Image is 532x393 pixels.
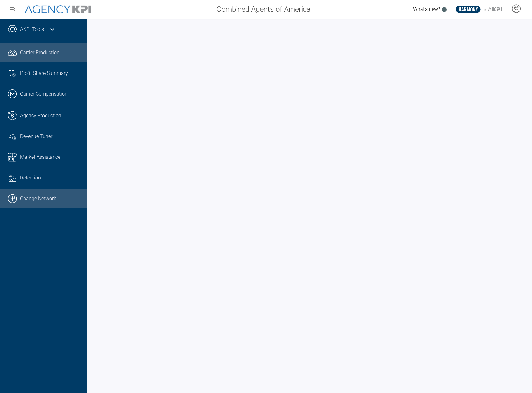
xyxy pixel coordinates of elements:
[20,153,60,161] span: Market Assistance
[25,5,91,14] img: AgencyKPI
[20,133,52,140] span: Revenue Tuner
[20,90,68,98] span: Carrier Compensation
[20,70,68,77] span: Profit Share Summary
[413,6,440,12] span: What's new?
[20,26,44,33] a: AKPI Tools
[20,174,81,182] div: Retention
[216,4,311,15] span: Combined Agents of America
[20,112,61,119] span: Agency Production
[20,49,59,56] span: Carrier Production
